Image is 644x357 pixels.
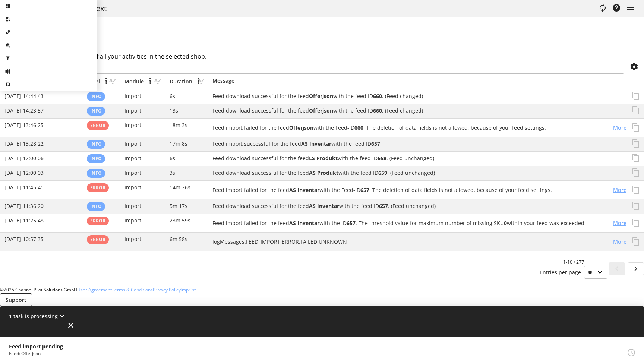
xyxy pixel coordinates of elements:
[378,169,387,176] b: 659
[124,217,141,224] span: Import
[613,186,626,194] span: More
[289,186,319,193] b: AS Inventar
[124,140,141,147] span: Import
[9,350,66,357] p: Feed: Offerjson
[4,121,44,129] span: [DATE] 13:46:25
[170,140,187,147] span: 17m 8s
[90,122,105,129] span: Error
[181,287,196,293] a: Imprint
[4,236,44,243] span: [DATE] 10:57:35
[90,155,102,162] span: Info
[112,287,153,293] a: Terms & Conditions
[354,124,363,131] b: 660
[124,155,141,162] span: Import
[301,140,331,147] b: AS Inventar
[371,140,380,147] b: 657
[212,169,626,177] h2: Feed download successful for the feed AS Produkt with the feed ID 659. (Feed unchanged)
[373,92,382,99] b: 660
[4,169,44,176] span: [DATE] 12:00:03
[4,155,44,162] span: [DATE] 12:00:06
[212,77,640,85] div: Message
[90,93,102,99] span: Info
[212,92,626,100] h2: Feed download successful for the feed Offerjson with the feed ID 660. (Feed changed)
[170,78,192,85] div: Duration
[613,219,626,227] span: More
[360,186,369,193] b: 657
[170,92,175,99] span: 6s
[90,108,102,114] span: Info
[4,184,44,191] span: [DATE] 11:45:41
[153,287,181,293] a: Privacy Policy
[90,184,105,191] span: Error
[124,236,141,243] span: Import
[170,202,187,209] span: 5m 17s
[373,107,382,114] b: 660
[124,121,141,129] span: Import
[77,287,112,293] a: User Agreement
[212,140,626,148] h2: Feed import successful for the feed AS Inventar with the feed ID 657.
[540,268,584,276] span: Entries per page
[379,202,388,209] b: 657
[4,92,44,99] span: [DATE] 14:44:43
[4,217,44,224] span: [DATE] 11:25:48
[309,92,333,99] b: Offerjson
[540,259,607,279] small: 1-10 / 277
[607,235,632,248] button: More
[289,124,313,131] b: Offerjson
[124,92,141,99] span: Import
[170,169,175,176] span: 3s
[378,155,386,162] b: 658
[124,169,141,176] span: Import
[4,140,44,147] span: [DATE] 13:28:22
[170,236,187,243] span: 6m 58s
[124,78,144,85] div: Module
[90,170,102,176] span: Info
[124,202,141,209] span: Import
[613,124,626,132] span: More
[212,107,626,114] h2: Feed download successful for the feed Offerjson with the feed ID 660. (Feed changed)
[4,202,44,209] span: [DATE] 11:36:20
[6,296,26,304] span: Support
[212,124,607,132] h2: Feed import failed for the feed Offerjson with the Feed-ID 660: The deletion of data fields is no...
[309,155,338,162] b: LS Produkt
[9,313,58,320] span: 1 task is processing
[309,107,333,114] b: Offerjson
[90,203,102,209] span: Info
[504,219,507,227] b: 0
[212,186,607,194] h2: Feed import failed for the feed AS Inventar with the Feed-ID 657: The deletion of data fields is ...
[607,121,632,134] button: More
[170,121,187,129] span: 18m 3s
[4,107,44,114] span: [DATE] 14:23:57
[16,52,628,61] h2: Here you have an overview of all your activities in the selected shop.
[124,107,141,114] span: Import
[289,219,319,227] b: AS Inventar
[170,217,190,224] span: 23m 59s
[613,238,626,246] span: More
[309,202,339,209] b: AS Inventar
[309,169,338,176] b: AS Produkt
[9,342,66,350] p: Feed import pending
[90,218,105,224] span: Error
[212,202,626,210] h2: Feed download successful for the feed AS Inventar with the feed ID 657. (Feed unchanged)
[170,107,178,114] span: 13s
[170,184,190,191] span: 14m 26s
[212,154,626,162] h2: Feed download successful for the feed LS Produkt with the feed ID 658. (Feed unchanged)
[607,217,632,230] button: More
[607,183,632,196] button: More
[124,184,141,191] span: Import
[212,219,607,227] h2: Feed import failed for the feed AS Inventar with the ID 657. The threshold value for maximum numb...
[90,236,105,243] span: Error
[347,219,356,227] b: 657
[170,155,175,162] span: 6s
[90,141,102,147] span: Info
[212,238,607,246] h2: logMessages.FEED_IMPORT:ERROR:FAILED:UNKNOWN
